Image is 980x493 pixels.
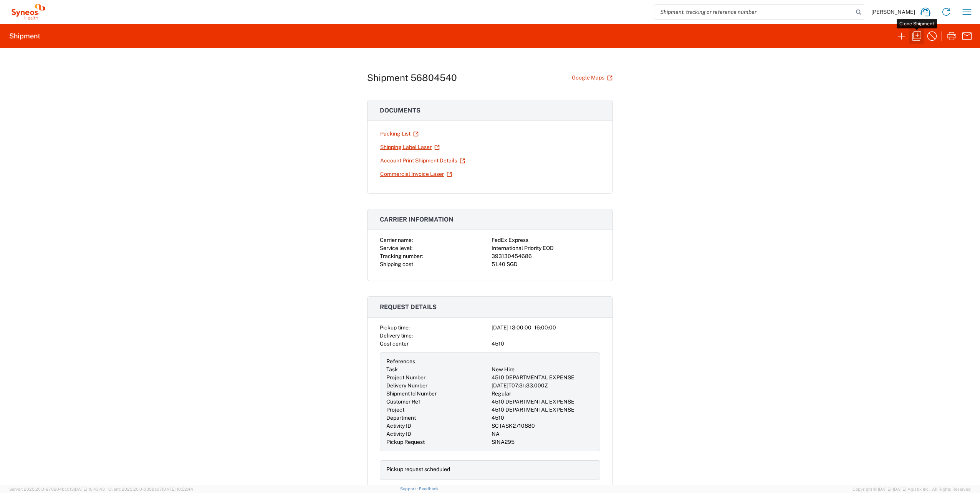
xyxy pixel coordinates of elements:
span: Server: 2025.20.0-970904bc0f3 [9,487,105,491]
h2: Shipment [9,31,40,41]
div: Customer Ref [386,398,488,406]
div: Activity ID [386,430,488,438]
span: [PERSON_NAME] [871,8,915,15]
div: 4510 [492,340,600,348]
span: [DATE] 10:52:44 [162,487,193,491]
div: Activity ID [386,422,488,430]
a: Packing List [380,127,419,141]
a: Google Maps [571,71,613,84]
span: Delivery time: [380,333,413,339]
input: Shipment, tracking or reference number [654,5,853,19]
div: NA [492,430,594,438]
a: Shipping Label Laser [380,141,440,154]
a: Account Print Shipment Details [380,154,465,167]
span: References [386,358,415,364]
div: 4510 DEPARTMENTAL EXPENSE [492,374,594,382]
span: Carrier information [380,216,454,223]
a: Support [400,486,419,491]
div: [DATE] 13:00:00 - 16:00:00 [492,324,600,332]
div: 393130454686 [492,252,600,260]
div: Task [386,366,488,374]
span: Tracking number: [380,253,423,259]
div: 4510 DEPARTMENTAL EXPENSE [492,398,594,406]
div: Pickup Request [386,438,488,446]
div: Shipment Id Number [386,390,488,398]
span: Cost center [380,341,409,347]
span: Pickup request scheduled [386,466,450,472]
div: Delivery Number [386,382,488,390]
div: 4510 DEPARTMENTAL EXPENSE [492,406,594,414]
a: Feedback [419,486,439,491]
span: Client: 2025.20.0-035ba07 [108,487,193,491]
span: Documents [380,107,420,114]
div: 4510 [492,414,594,422]
span: [DATE] 10:43:43 [74,487,105,491]
div: [DATE]T07:31:33.000Z [492,382,594,390]
div: New Hire [492,366,594,374]
span: Copyright © [DATE]-[DATE] Agistix Inc., All Rights Reserved [853,486,971,493]
div: SCTASK2710880 [492,422,594,430]
div: SINA295 [492,438,594,446]
div: Project Number [386,374,488,382]
div: Regular [492,390,594,398]
span: Carrier name: [380,237,413,243]
div: - [492,332,600,340]
span: Shipping cost [380,261,413,267]
div: Department [386,414,488,422]
a: Commercial Invoice Laser [380,167,452,181]
div: FedEx Express [492,236,600,244]
div: Project [386,406,488,414]
span: Request details [380,303,437,311]
h1: Shipment 56804540 [367,72,457,83]
span: Pickup time: [380,324,410,331]
div: 51.40 SGD [492,260,600,268]
div: International Priority EOD [492,244,600,252]
span: Service level: [380,245,412,251]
